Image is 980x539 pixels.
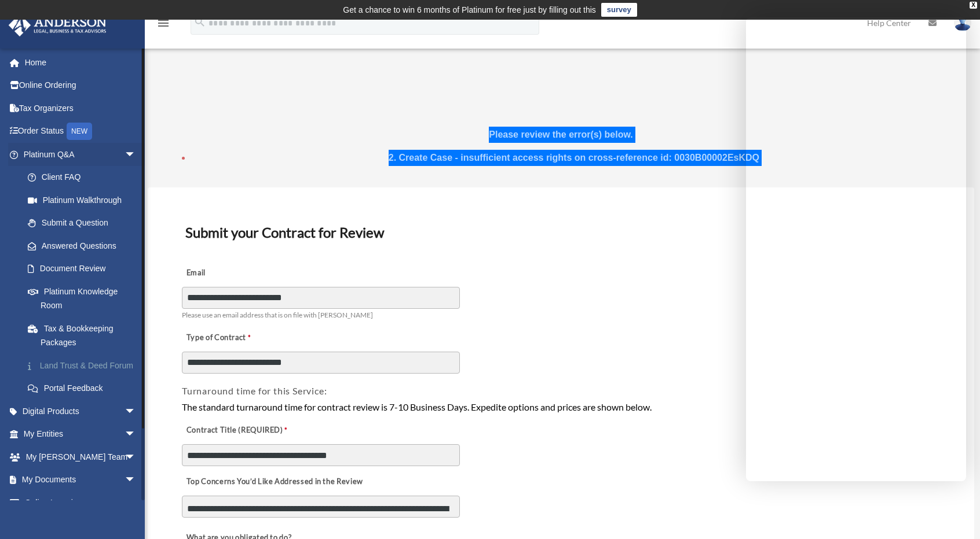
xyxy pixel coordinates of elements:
i: menu [156,16,170,30]
label: Top Concerns You’d Like Addressed in the Review [182,474,366,490]
a: Answered Questions [16,234,153,257]
span: Turnaround time for this Service: [182,385,327,396]
span: Please use an email address that is on file with [PERSON_NAME] [182,311,373,319]
a: Portal Feedback [16,377,153,400]
a: Platinum Q&Aarrow_drop_down [8,143,153,166]
a: My Documentsarrow_drop_down [8,468,153,492]
a: Platinum Walkthrough [16,189,153,212]
div: close [970,2,977,9]
a: Submit a Question [16,212,153,235]
a: Home [8,51,153,74]
a: Tax Organizers [8,97,153,120]
a: Land Trust & Deed Forum [16,354,153,377]
a: Client FAQ [16,166,153,189]
div: Please review the error(s) below. [156,118,966,182]
i: search [193,16,206,28]
a: Online Ordering [8,74,153,97]
span: arrow_drop_down [125,468,148,492]
label: Contract Title (REQUIRED) [182,423,298,439]
h3: Submit your Contract for Review [181,220,941,245]
iframe: Chat Window [746,17,966,481]
label: Type of Contract [182,330,298,346]
span: arrow_drop_down [125,491,148,515]
a: My Entitiesarrow_drop_down [8,423,153,446]
label: Email [182,265,298,281]
a: survey [601,3,637,17]
a: Order StatusNEW [8,120,153,143]
div: NEW [67,123,92,140]
a: menu [156,20,170,30]
img: Anderson Advisors Platinum Portal [5,14,110,36]
span: arrow_drop_down [125,143,148,167]
a: Document Review [16,257,148,280]
div: The standard turnaround time for contract review is 7-10 Business Days. Expedite options and pric... [182,400,940,415]
span: arrow_drop_down [125,400,148,423]
a: Online Learningarrow_drop_down [8,491,153,514]
span: arrow_drop_down [125,423,148,446]
a: Digital Productsarrow_drop_down [8,400,153,423]
a: Platinum Knowledge Room [16,280,153,317]
a: Tax & Bookkeeping Packages [16,317,153,354]
a: 2. Create Case - insufficient access rights on cross-reference id: 0030B00002EsKDQ [389,153,759,163]
a: My [PERSON_NAME] Teamarrow_drop_down [8,445,153,468]
div: Get a chance to win 6 months of Platinum for free just by filling out this [343,3,596,17]
span: arrow_drop_down [125,445,148,469]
